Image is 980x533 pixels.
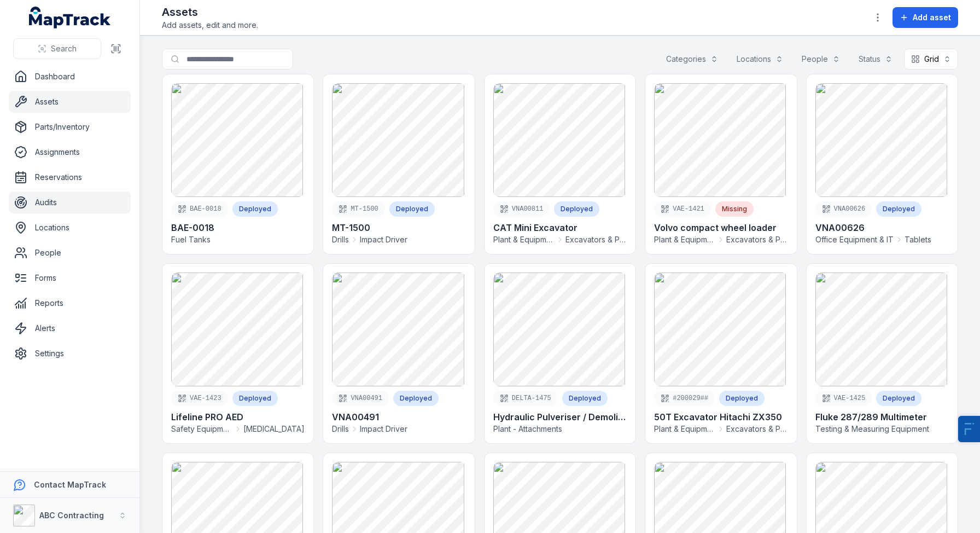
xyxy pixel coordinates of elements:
[9,91,131,113] a: Assets
[795,49,847,69] button: People
[913,12,951,23] span: Add asset
[9,166,131,188] a: Reservations
[39,511,104,520] strong: ABC Contracting
[9,317,131,339] a: Alerts
[9,116,131,138] a: Parts/Inventory
[659,49,725,69] button: Categories
[9,192,131,213] a: Audits
[162,20,258,31] span: Add assets, edit and more.
[9,292,131,314] a: Reports
[892,7,958,28] button: Add asset
[9,343,131,364] a: Settings
[9,141,131,163] a: Assignments
[29,7,111,28] a: MapTrack
[851,49,900,69] button: Status
[904,49,958,69] button: Grid
[730,49,790,69] button: Locations
[51,43,77,54] span: Search
[9,66,131,88] a: Dashboard
[34,480,106,489] strong: Contact MapTrack
[162,4,258,20] h2: Assets
[13,38,101,59] button: Search
[9,267,131,289] a: Forms
[9,242,131,264] a: People
[9,217,131,239] a: Locations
